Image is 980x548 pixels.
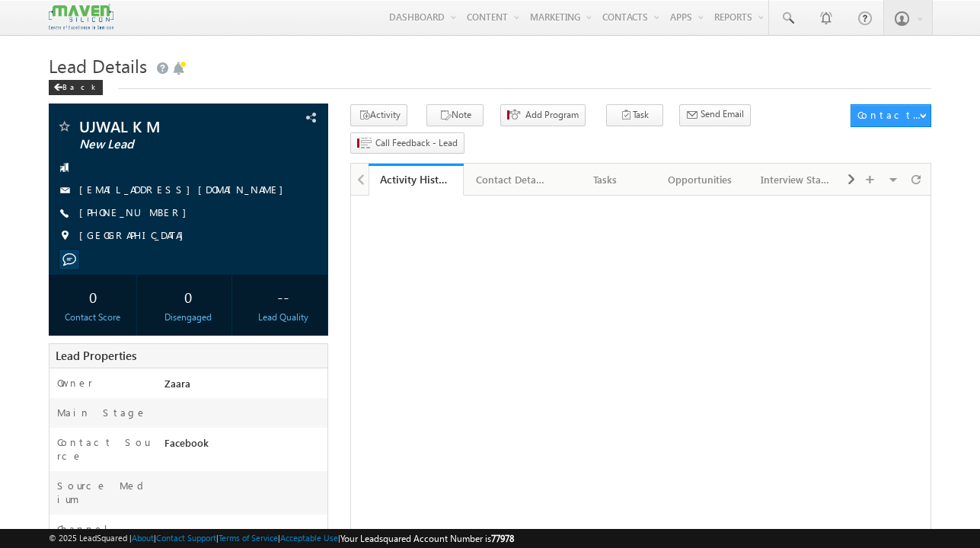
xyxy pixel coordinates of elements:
a: [EMAIL_ADDRESS][DOMAIN_NAME] [79,183,291,196]
div: -- [244,282,324,311]
span: © 2025 LeadSquared | | | | | [49,531,514,546]
label: Contact Source [57,435,150,463]
a: Contact Details [464,164,559,196]
a: Back [49,79,110,92]
button: Call Feedback - Lead [350,132,464,155]
a: Interview Status [749,164,844,196]
div: Tasks [570,170,640,189]
span: Zaara [164,377,190,390]
label: Source Medium [57,479,150,506]
button: Activity [350,104,407,126]
div: Disengaged [148,311,228,324]
span: New Lead [79,137,251,152]
div: Interview Status [761,170,830,189]
button: Note [426,104,484,126]
button: Add Program [500,104,586,126]
a: Contact Support [156,533,216,543]
div: 0 [148,282,228,311]
div: Opportunities [666,170,735,189]
span: 77978 [491,533,514,544]
span: Lead Details [49,53,147,78]
div: Lead Quality [244,311,324,324]
button: Contact Actions [851,104,931,127]
span: Send Email [701,107,744,121]
a: Acceptable Use [280,533,338,543]
div: Contact Score [53,311,132,324]
button: Send Email [679,104,751,126]
span: Add Program [525,108,579,122]
span: [PHONE_NUMBER] [79,205,194,221]
div: Activity History [380,172,452,186]
div: Facebook [161,435,327,457]
span: UJWAL K M [79,119,251,134]
div: Contact Details [476,170,545,189]
label: Main Stage [57,406,147,419]
span: Your Leadsquared Account Number is [340,533,514,544]
a: Opportunities [653,164,749,196]
a: Tasks [558,164,653,196]
div: Contact Actions [857,108,922,122]
span: Lead Properties [56,348,136,363]
button: Task [606,104,663,126]
a: Activity History [369,164,464,196]
label: Channel [57,522,120,536]
label: Owner [57,376,93,390]
img: Custom Logo [49,4,113,30]
div: Back [49,80,103,95]
span: Call Feedback - Lead [375,136,458,150]
a: Terms of Service [219,533,278,543]
div: 0 [53,282,132,311]
a: About [132,533,154,543]
span: [GEOGRAPHIC_DATA] [79,228,191,244]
